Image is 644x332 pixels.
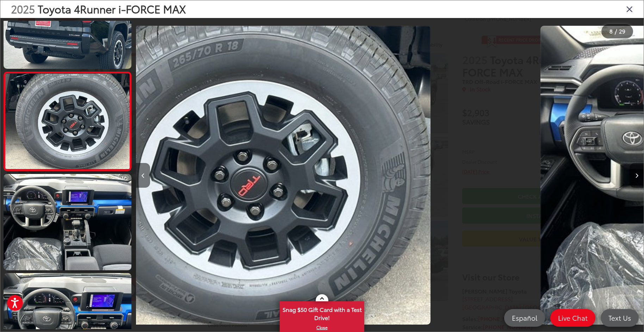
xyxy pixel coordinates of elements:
[619,27,625,35] span: 29
[38,1,186,16] span: Toyota 4Runner i-FORCE MAX
[4,74,131,169] img: 2025 Toyota 4Runner i-FORCE MAX TRD Off-Road i-FORCE MAX
[280,302,364,324] span: Snag $50 Gift Card with a Test Drive!
[136,163,150,188] button: Previous image
[630,163,644,188] button: Next image
[555,313,591,322] span: Live Chat
[11,1,35,16] span: 2025
[609,27,613,35] span: 8
[504,309,545,327] a: Español
[2,173,132,271] img: 2025 Toyota 4Runner i-FORCE MAX TRD Off-Road i-FORCE MAX
[601,309,639,327] a: Text Us
[508,313,541,322] span: Español
[605,313,634,322] span: Text Us
[626,4,633,13] i: Close gallery
[550,309,595,327] a: Live Chat
[614,29,618,34] span: /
